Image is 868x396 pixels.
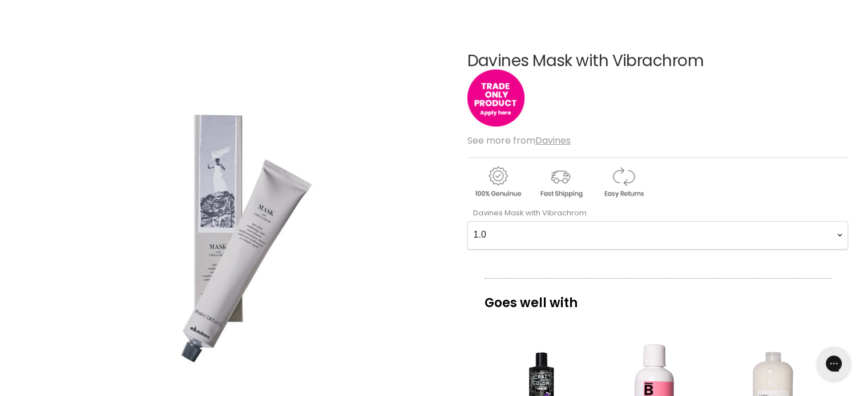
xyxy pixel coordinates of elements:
[593,165,653,199] img: returns.gif
[467,207,587,218] label: Davines Mask with Vibrachrom
[467,165,528,199] img: genuine.gif
[530,165,591,199] img: shipping.gif
[467,134,571,147] span: See more from
[467,70,524,126] img: tradeonly_small.jpg
[467,52,848,70] h1: Davines Mask with Vibrachrom
[535,134,571,147] a: Davines
[811,342,857,385] iframe: Gorgias live chat messenger
[485,278,831,316] p: Goes well with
